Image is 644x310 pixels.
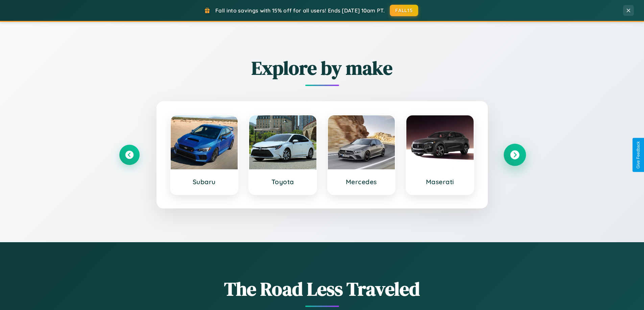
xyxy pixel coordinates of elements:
[215,7,385,14] span: Fall into savings with 15% off for all users! Ends [DATE] 10am PT.
[256,178,310,186] h3: Toyota
[119,276,525,302] h1: The Road Less Traveled
[335,178,388,186] h3: Mercedes
[636,141,641,169] div: Give Feedback
[390,5,418,16] button: FALL15
[177,178,231,186] h3: Subaru
[119,55,525,81] h2: Explore by make
[413,178,467,186] h3: Maserati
